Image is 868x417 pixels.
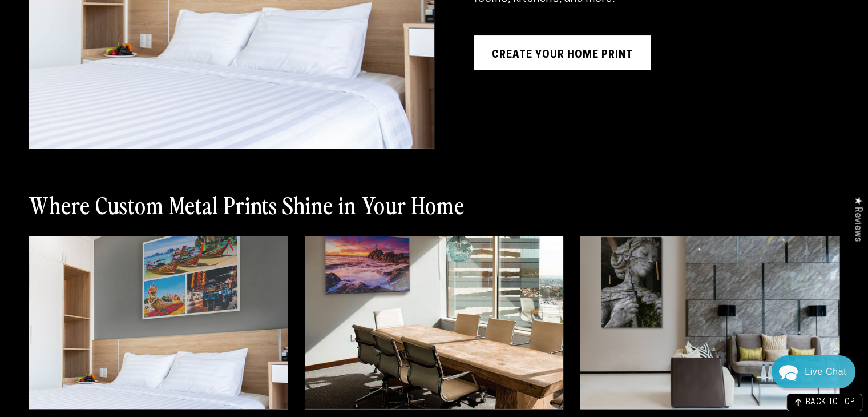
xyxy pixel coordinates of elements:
[29,190,465,219] h2: Where Custom Metal Prints Shine in Your Home
[846,187,868,251] div: Click to open Judge.me floating reviews tab
[805,355,846,388] div: Contact Us Directly
[474,35,651,70] a: Create Your Home Print
[772,355,855,388] div: Chat widget toggle
[805,399,855,407] span: BACK TO TOP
